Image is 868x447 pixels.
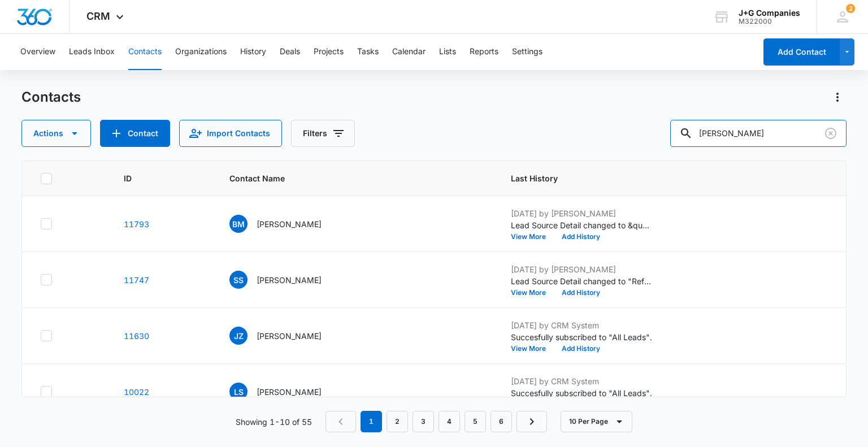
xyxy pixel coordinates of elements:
[554,233,608,240] button: Add History
[511,275,652,287] p: Lead Source Detail changed to "Referral from [PERSON_NAME]"
[236,416,312,428] p: Showing 1-10 of 55
[517,411,547,432] a: Next Page
[846,4,855,13] span: 2
[280,34,300,70] button: Deals
[361,411,382,432] em: 1
[124,219,149,229] a: Navigate to contact details page for Brian Miller
[739,8,800,18] div: account name
[124,331,149,341] a: Navigate to contact details page for Jamil Zabaneh
[387,411,408,432] a: Page 2
[392,34,426,70] button: Calendar
[21,89,81,106] h1: Contacts
[100,120,170,147] button: Add Contact
[511,345,554,352] button: View More
[511,207,652,219] p: [DATE] by [PERSON_NAME]
[124,275,149,285] a: Navigate to contact details page for Sara Shallcross
[465,411,486,432] a: Page 5
[511,289,554,296] button: View More
[822,124,840,142] button: Clear
[257,218,322,230] p: [PERSON_NAME]
[763,38,840,66] button: Add Contact
[128,34,162,70] button: Contacts
[511,387,652,399] p: Succesfully subscribed to "All Leads".
[179,120,282,147] button: Import Contacts
[257,386,322,398] p: [PERSON_NAME]
[69,34,115,70] button: Leads Inbox
[470,34,498,70] button: Reports
[828,88,847,106] button: Actions
[739,18,800,25] div: account id
[670,120,847,147] input: Search Contacts
[229,271,248,289] span: SS
[257,330,322,342] p: [PERSON_NAME]
[554,289,608,296] button: Add History
[511,331,652,343] p: Succesfully subscribed to "All Leads".
[561,411,632,432] button: 10 Per Page
[325,411,547,432] nav: Pagination
[491,411,512,432] a: Page 6
[229,215,342,233] div: Contact Name - Brian Miller - Select to Edit Field
[291,120,355,147] button: Filters
[846,4,855,13] div: notifications count
[229,383,248,401] span: LS
[229,327,342,345] div: Contact Name - Jamil Zabaneh - Select to Edit Field
[357,34,379,70] button: Tasks
[511,172,811,184] span: Last History
[240,34,266,70] button: History
[86,10,110,22] span: CRM
[20,34,55,70] button: Overview
[439,34,456,70] button: Lists
[439,411,460,432] a: Page 4
[175,34,227,70] button: Organizations
[511,219,652,231] p: Lead Source Detail changed to &quot;[PERSON_NAME];
[229,383,342,401] div: Contact Name - Lee Seward - Select to Edit Field
[229,215,248,233] span: BM
[229,172,467,184] span: Contact Name
[124,172,186,184] span: ID
[314,34,344,70] button: Projects
[229,327,248,345] span: JZ
[511,319,652,331] p: [DATE] by CRM System
[512,34,542,70] button: Settings
[124,387,149,397] a: Navigate to contact details page for Lee Seward
[511,233,554,240] button: View More
[257,274,322,286] p: [PERSON_NAME]
[21,120,91,147] button: Actions
[229,271,342,289] div: Contact Name - Sara Shallcross - Select to Edit Field
[554,345,608,352] button: Add History
[413,411,434,432] a: Page 3
[511,375,652,387] p: [DATE] by CRM System
[511,263,652,275] p: [DATE] by [PERSON_NAME]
